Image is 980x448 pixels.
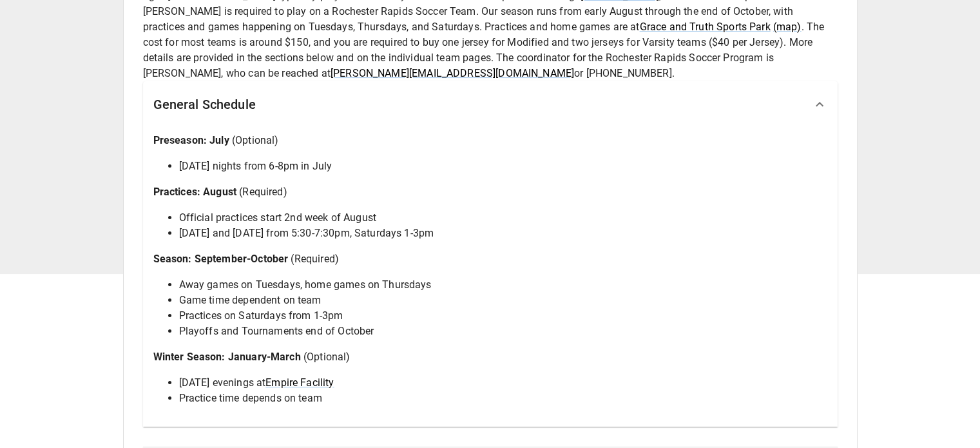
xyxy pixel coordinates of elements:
[239,186,287,198] span: (Required)
[179,277,827,293] li: Away games on Tuesdays, home games on Thursdays
[291,253,339,265] span: (Required)
[773,21,802,33] a: (map)
[153,253,289,265] span: Season: September-October
[265,376,334,389] a: Empire Facility
[179,293,827,308] li: Game time dependent on team
[179,308,827,324] li: Practices on Saturdays from 1-3pm
[153,134,229,146] span: Preseason: July
[303,351,351,363] span: (Optional)
[153,351,301,363] span: Winter Season: January-March
[143,81,838,128] div: General Schedule
[179,226,827,241] li: [DATE] and [DATE] from 5:30-7:30pm, Saturdays 1-3pm
[179,210,827,226] li: Official practices start 2nd week of August
[153,186,237,198] span: Practices: August
[179,324,827,339] li: Playoffs and Tournaments end of October
[331,67,574,79] a: [PERSON_NAME][EMAIL_ADDRESS][DOMAIN_NAME]
[179,375,827,391] li: [DATE] evenings at
[232,134,279,146] span: (Optional)
[179,391,827,406] li: Practice time depends on team
[153,94,256,115] h6: General Schedule
[179,159,827,174] li: [DATE] nights from 6-8pm in July
[640,21,771,33] a: Grace and Truth Sports Park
